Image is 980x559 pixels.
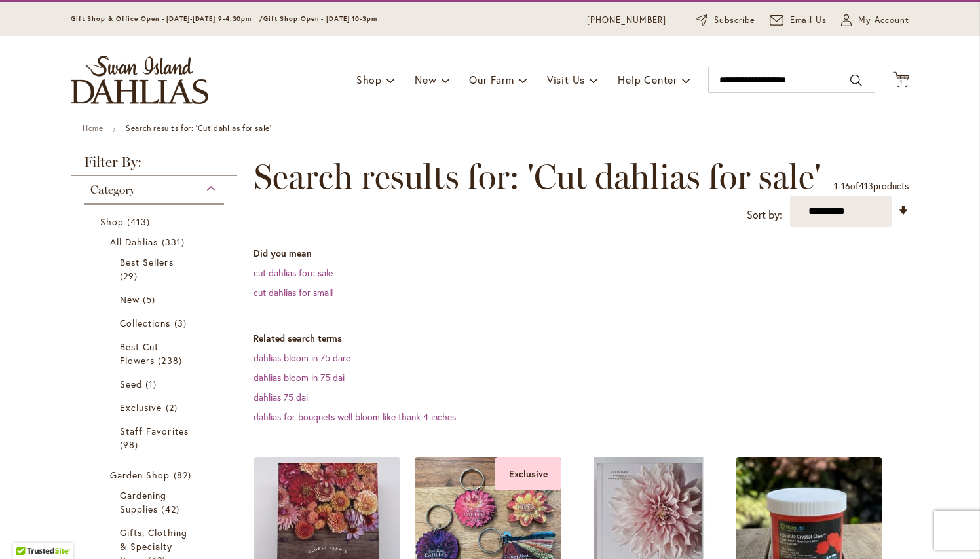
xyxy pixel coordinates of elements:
[858,14,909,27] span: My Account
[770,14,827,27] a: Email Us
[145,377,160,391] span: 1
[10,513,47,549] iframe: Launch Accessibility Center
[120,293,191,306] a: New
[469,73,514,86] span: Our Farm
[254,332,909,345] dt: Related search terms
[71,56,208,104] a: store logo
[841,14,909,27] button: My Account
[120,317,171,329] span: Collections
[162,235,188,249] span: 331
[263,14,377,23] span: Gift Shop Open - [DATE] 10-3pm
[120,255,191,283] a: Best Sellers
[120,488,191,516] a: Gardening Supplies
[834,179,838,192] span: 1
[547,73,585,86] span: Visit Us
[254,352,350,364] a: dahlias bloom in 75 dare
[841,179,850,192] span: 16
[174,468,195,482] span: 82
[174,316,190,330] span: 3
[83,123,103,133] a: Home
[120,377,191,391] a: Seed
[127,215,153,228] span: 413
[254,286,333,298] a: cut dahlias for small
[859,179,873,192] span: 413
[161,502,182,516] span: 42
[834,175,909,196] p: - of products
[120,401,191,414] a: Exclusive
[120,269,141,283] span: 29
[254,157,821,196] span: Search results for: 'Cut dahlias for sale'
[120,425,189,437] span: Staff Favorites
[110,468,201,482] a: Garden Shop
[356,73,382,86] span: Shop
[120,316,191,330] a: Collections
[120,489,166,515] span: Gardening Supplies
[254,247,909,260] dt: Did you mean
[100,215,211,228] a: Shop
[120,340,159,367] span: Best Cut Flowers
[893,71,909,89] button: 1
[899,78,903,86] span: 1
[166,401,181,414] span: 2
[714,14,755,27] span: Subscribe
[747,203,782,227] label: Sort by:
[71,14,263,23] span: Gift Shop & Office Open - [DATE]-[DATE] 9-4:30pm /
[254,391,308,403] a: dahlias 75 dai
[120,378,142,390] span: Seed
[143,293,159,306] span: 5
[254,266,333,279] a: cut dahlias forc sale
[71,155,237,176] strong: Filter By:
[790,14,827,27] span: Email Us
[90,183,135,197] span: Category
[158,353,185,367] span: 238
[126,123,271,133] strong: Search results for: 'Cut dahlias for sale'
[415,73,436,86] span: New
[120,424,191,452] a: Staff Favorites
[120,401,162,414] span: Exclusive
[120,340,191,367] a: Best Cut Flowers
[587,14,666,27] a: [PHONE_NUMBER]
[254,410,456,423] a: dahlias for bouquets well bloom like thank 4 inches
[120,256,174,268] span: Best Sellers
[618,73,677,86] span: Help Center
[495,457,561,490] div: Exclusive
[254,371,345,384] a: dahlias bloom in 75 dai
[110,236,159,248] span: All Dahlias
[696,14,755,27] a: Subscribe
[120,293,140,306] span: New
[110,469,170,481] span: Garden Shop
[100,215,124,228] span: Shop
[120,438,141,452] span: 98
[110,235,201,249] a: All Dahlias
